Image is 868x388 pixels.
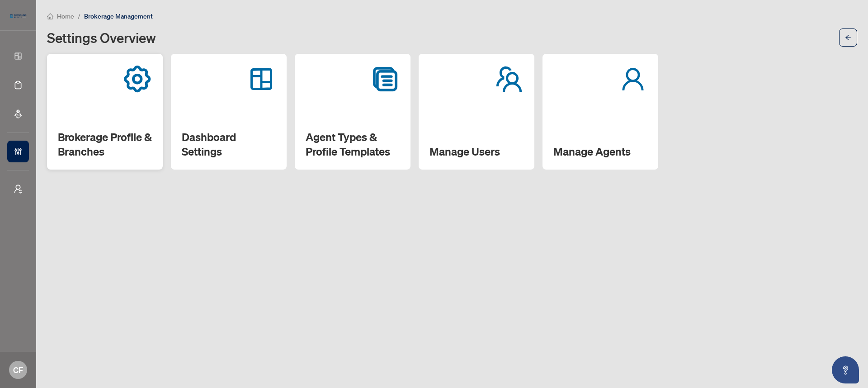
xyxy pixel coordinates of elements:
h2: Manage Agents [553,144,647,159]
h2: Dashboard Settings [182,130,276,159]
button: Open asap [832,356,859,383]
h1: Settings Overview [47,30,156,45]
span: Brokerage Management [84,12,153,20]
span: arrow-left [845,34,851,41]
span: Home [57,12,74,20]
li: / [78,11,80,21]
span: CF [13,364,23,376]
h2: Manage Users [429,144,524,159]
h2: Agent Types & Profile Templates [306,130,400,159]
h2: Brokerage Profile & Branches [58,130,152,159]
span: user-switch [14,185,23,194]
img: logo [7,11,29,20]
span: home [47,13,53,19]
